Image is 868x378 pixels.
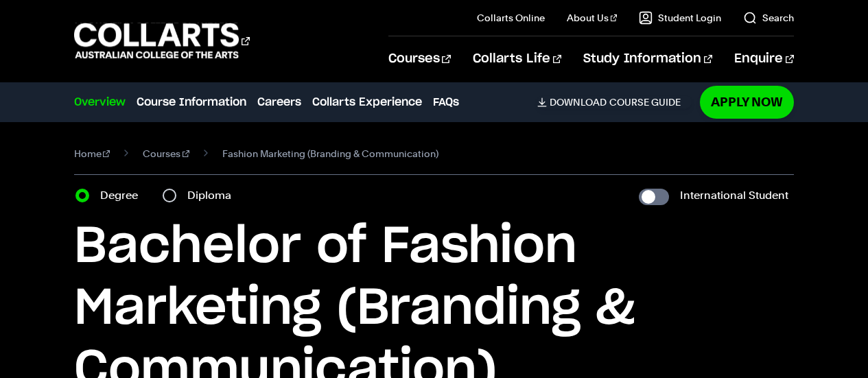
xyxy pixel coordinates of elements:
[257,94,301,110] a: Careers
[473,36,561,82] a: Collarts Life
[477,11,545,25] a: Collarts Online
[550,96,607,108] span: Download
[734,36,794,82] a: Enquire
[100,186,146,205] label: Degree
[388,36,451,82] a: Courses
[137,94,246,110] a: Course Information
[743,11,794,25] a: Search
[143,144,189,163] a: Courses
[312,94,422,110] a: Collarts Experience
[680,186,788,205] label: International Student
[433,94,459,110] a: FAQs
[567,11,618,25] a: About Us
[187,186,239,205] label: Diploma
[700,86,794,118] a: Apply Now
[639,11,721,25] a: Student Login
[583,36,712,82] a: Study Information
[74,21,250,60] div: Go to homepage
[222,144,438,163] span: Fashion Marketing (Branding & Communication)
[74,94,126,110] a: Overview
[537,96,692,108] a: DownloadCourse Guide
[74,144,110,163] a: Home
